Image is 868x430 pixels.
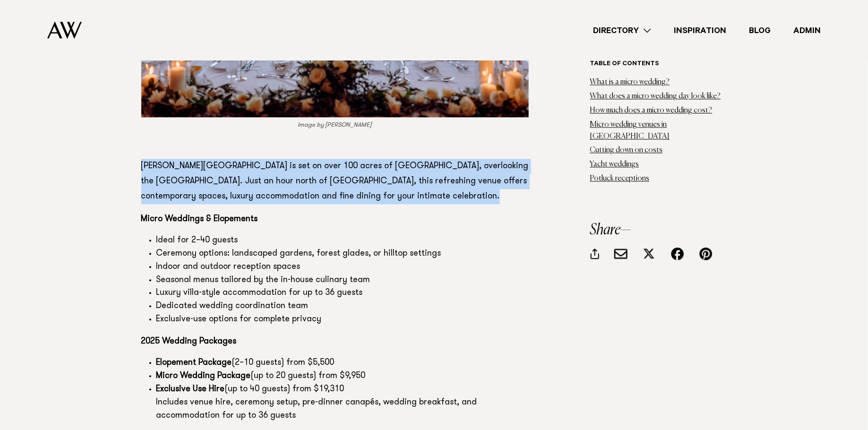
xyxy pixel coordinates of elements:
a: Yacht weddings [590,161,639,169]
li: Seasonal menus tailored by the in-house culinary team [156,274,529,287]
li: (up to 20 guests) from $9,950 [156,370,529,383]
strong: Micro Wedding Package [156,372,251,380]
p: [PERSON_NAME][GEOGRAPHIC_DATA] is set on over 100 acres of [GEOGRAPHIC_DATA], overlooking the [GE... [141,159,529,204]
a: Admin [782,24,832,37]
strong: Exclusive Use Hire [156,385,225,394]
li: Ceremony options: landscaped gardens, forest glades, or hilltop settings [156,248,529,261]
strong: 2025 Wedding Packages [141,337,237,346]
strong: Micro Weddings & Elopements [141,215,258,224]
a: What does a micro wedding day look like? [590,93,721,101]
a: Inspiration [662,24,738,37]
li: Exclusive-use options for complete privacy [156,313,529,327]
a: Blog [738,24,782,37]
em: Image by [PERSON_NAME] [298,122,372,128]
a: Cutting down on costs [590,147,663,155]
li: (2–10 guests) from $5,500 [156,357,529,370]
h6: Table of contents [590,60,727,69]
li: Dedicated wedding coordination team [156,300,529,313]
li: (up to 40 guests) from $19,310 Includes venue hire, ceremony setup, pre-dinner canapés, wedding b... [156,383,529,423]
a: Directory [582,24,662,37]
a: Potluck receptions [590,175,650,183]
a: What is a micro wedding? [590,79,670,86]
li: Indoor and outdoor reception spaces [156,261,529,274]
a: How much does a micro wedding cost? [590,107,713,115]
a: Micro wedding venues in [GEOGRAPHIC_DATA] [590,121,670,141]
li: Luxury villa-style accommodation for up to 36 guests [156,287,529,300]
strong: Elopement Package [156,359,232,367]
h3: Share [590,223,727,238]
img: Auckland Weddings Logo [47,21,82,39]
li: Ideal for 2–40 guests [156,234,529,248]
